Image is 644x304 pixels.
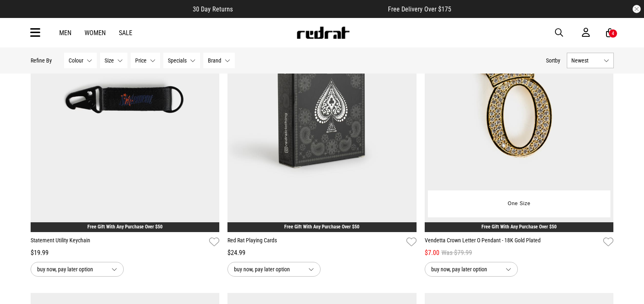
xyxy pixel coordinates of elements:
a: Men [59,29,71,37]
button: Brand [203,53,235,68]
button: Sortby [546,56,560,65]
a: Vendetta Crown Letter O Pendant - 18K Gold Plated [425,236,600,248]
span: buy now, pay later option [431,264,499,274]
span: Price [135,57,147,64]
a: Women [85,29,106,37]
span: by [555,57,560,64]
button: Specials [163,53,200,68]
button: buy now, pay later option [31,262,124,277]
button: Size [100,53,127,68]
div: $24.99 [227,248,417,258]
a: Sale [119,29,132,37]
span: Brand [208,57,221,64]
button: Newest [567,53,614,68]
button: Price [131,53,160,68]
button: buy now, pay later option [425,262,518,277]
span: Was $79.99 [441,248,472,258]
span: $7.00 [425,248,439,258]
a: Free Gift With Any Purchase Over $50 [284,224,359,230]
span: Specials [168,57,187,64]
a: Statement Utility Keychain [31,236,206,248]
span: buy now, pay later option [234,264,302,274]
div: $19.99 [31,248,220,258]
button: buy now, pay later option [227,262,321,277]
p: Refine By [31,57,52,64]
span: Free Delivery Over $175 [388,5,451,13]
span: buy now, pay later option [37,264,105,274]
span: Size [105,57,114,64]
span: 30 Day Returns [193,5,233,13]
a: Free Gift With Any Purchase Over $50 [87,224,163,230]
img: Redrat logo [296,27,350,39]
a: 4 [606,29,614,37]
div: 4 [612,31,614,36]
button: One Size [501,197,537,211]
span: Colour [69,57,83,64]
iframe: Customer reviews powered by Trustpilot [249,5,372,13]
a: Free Gift With Any Purchase Over $50 [481,224,557,230]
a: Red Rat Playing Cards [227,236,403,248]
button: Open LiveChat chat widget [7,3,31,28]
span: Newest [571,57,600,64]
button: Colour [64,53,97,68]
